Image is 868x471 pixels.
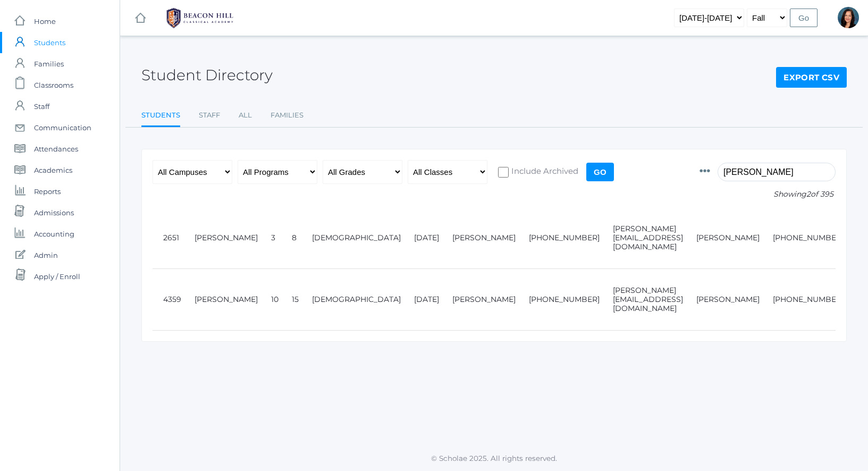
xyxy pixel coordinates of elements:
input: Go [790,9,818,27]
td: [PERSON_NAME] [184,269,260,331]
td: 10 [260,269,281,331]
td: [PHONE_NUMBER] [518,207,602,269]
input: Go [586,163,614,181]
span: Staff [34,96,49,117]
td: 4359 [153,269,184,331]
span: Classrooms [34,74,73,96]
a: Export CSV [776,67,847,88]
td: [DEMOGRAPHIC_DATA] [301,207,403,269]
span: Reports [34,181,61,202]
div: Curcinda Young [838,7,859,28]
span: Families [34,53,64,74]
td: [PHONE_NUMBER] [518,269,602,331]
span: Accounting [34,223,74,245]
span: Communication [34,117,91,138]
span: Home [34,11,56,32]
span: Apply / Enroll [34,266,80,287]
td: 8 [281,207,301,269]
p: Showing of 395 [700,189,836,200]
a: Staff [199,105,220,126]
td: [PERSON_NAME][EMAIL_ADDRESS][DOMAIN_NAME] [602,207,686,269]
td: [PERSON_NAME] [442,207,518,269]
td: 3 [260,207,281,269]
input: Filter by name [718,163,836,181]
span: Attendances [34,138,78,159]
span: Students [34,32,65,53]
td: [PERSON_NAME][EMAIL_ADDRESS][DOMAIN_NAME] [602,269,686,331]
td: [PERSON_NAME] [184,207,260,269]
a: Students [141,105,180,128]
input: Include Archived [498,167,509,178]
img: BHCALogos-05-308ed15e86a5a0abce9b8dd61676a3503ac9727e845dece92d48e8588c001991.png [160,5,240,31]
td: [DEMOGRAPHIC_DATA] [301,269,403,331]
span: Academics [34,159,72,181]
td: 15 [281,269,301,331]
td: [PHONE_NUMBER] [762,207,846,269]
td: [PERSON_NAME] [442,269,518,331]
a: Families [271,105,304,126]
h2: Student Directory [141,67,273,83]
td: [PERSON_NAME] [686,207,762,269]
a: All [239,105,252,126]
span: 2 [806,189,811,199]
td: [PHONE_NUMBER] [762,269,846,331]
span: Include Archived [509,165,578,179]
td: [DATE] [403,269,442,331]
p: © Scholae 2025. All rights reserved. [120,453,868,464]
span: Admissions [34,202,74,223]
span: Admin [34,245,58,266]
td: [PERSON_NAME] [686,269,762,331]
td: [DATE] [403,207,442,269]
td: 2651 [153,207,184,269]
